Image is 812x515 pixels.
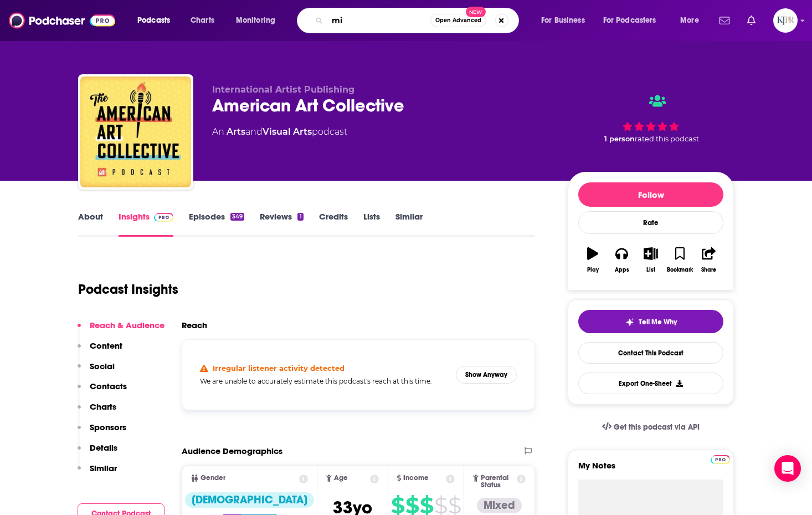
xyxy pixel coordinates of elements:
[90,422,126,432] p: Sponsors
[578,373,723,394] button: Export One-Sheet
[90,401,116,412] p: Charts
[773,8,798,33] span: Logged in as KJPRpodcast
[395,211,423,237] a: Similar
[680,13,699,28] span: More
[701,267,716,273] div: Share
[665,240,694,280] button: Bookmark
[578,240,607,280] button: Play
[715,11,734,30] a: Show notifications dropdown
[189,211,244,237] a: Episodes349
[568,84,734,153] div: 1 personrated this podcast
[578,182,723,207] button: Follow
[773,8,798,33] button: Show profile menu
[297,213,303,221] div: 1
[667,267,693,273] div: Bookmark
[307,8,530,33] div: Search podcasts, credits, & more...
[607,240,636,280] button: Apps
[119,211,173,237] a: InsightsPodchaser Pro
[80,77,191,187] img: American Art Collective
[636,240,665,280] button: List
[743,11,760,30] a: Show notifications dropdown
[183,12,221,29] a: Charts
[78,281,178,298] h1: Podcast Insights
[603,13,656,28] span: For Podcasters
[625,318,634,327] img: tell me why sparkle
[228,12,290,29] button: open menu
[477,498,522,513] div: Mixed
[711,453,730,464] a: Pro website
[481,475,515,489] span: Parental Status
[78,422,126,442] button: Sponsors
[78,401,116,422] button: Charts
[191,13,214,28] span: Charts
[78,340,122,361] button: Content
[263,126,312,137] a: Visual Arts
[182,446,282,456] h2: Audience Demographics
[213,364,345,373] h4: Irregular listener activity detected
[327,12,430,29] input: Search podcasts, credits, & more...
[430,14,486,27] button: Open AdvancedNew
[578,310,723,333] button: tell me why sparkleTell Me Why
[137,13,170,28] span: Podcasts
[78,381,127,401] button: Contacts
[236,13,275,28] span: Monitoring
[578,460,723,480] label: My Notes
[78,361,115,381] button: Social
[78,442,117,463] button: Details
[578,342,723,364] a: Contact This Podcast
[78,211,103,237] a: About
[227,126,245,137] a: Arts
[774,455,801,482] div: Open Intercom Messenger
[363,211,380,237] a: Lists
[185,492,314,508] div: [DEMOGRAPHIC_DATA]
[260,211,303,237] a: Reviews1
[695,240,723,280] button: Share
[334,475,348,482] span: Age
[578,211,723,234] div: Rate
[319,211,348,237] a: Credits
[466,7,486,17] span: New
[130,12,184,29] button: open menu
[615,267,629,273] div: Apps
[90,381,127,391] p: Contacts
[90,320,165,330] p: Reach & Audience
[434,497,447,514] span: $
[154,213,173,222] img: Podchaser Pro
[635,135,699,143] span: rated this podcast
[245,126,263,137] span: and
[90,340,122,351] p: Content
[212,125,347,139] div: An podcast
[711,455,730,464] img: Podchaser Pro
[456,366,517,384] button: Show Anyway
[182,320,207,330] h2: Reach
[9,10,115,31] img: Podchaser - Follow, Share and Rate Podcasts
[200,377,447,385] h5: We are unable to accurately estimate this podcast's reach at this time.
[672,12,713,29] button: open menu
[90,361,115,371] p: Social
[604,135,635,143] span: 1 person
[90,463,117,473] p: Similar
[78,463,117,483] button: Similar
[90,442,117,453] p: Details
[78,320,165,340] button: Reach & Audience
[201,475,225,482] span: Gender
[230,213,244,221] div: 349
[533,12,599,29] button: open menu
[420,497,433,514] span: $
[435,18,481,23] span: Open Advanced
[646,267,655,273] div: List
[593,414,708,441] a: Get this podcast via API
[614,422,700,432] span: Get this podcast via API
[448,497,461,514] span: $
[639,318,677,327] span: Tell Me Why
[391,497,404,514] span: $
[773,8,798,33] img: User Profile
[541,13,585,28] span: For Business
[212,84,354,95] span: International Artist Publishing
[403,475,429,482] span: Income
[405,497,419,514] span: $
[587,267,599,273] div: Play
[596,12,672,29] button: open menu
